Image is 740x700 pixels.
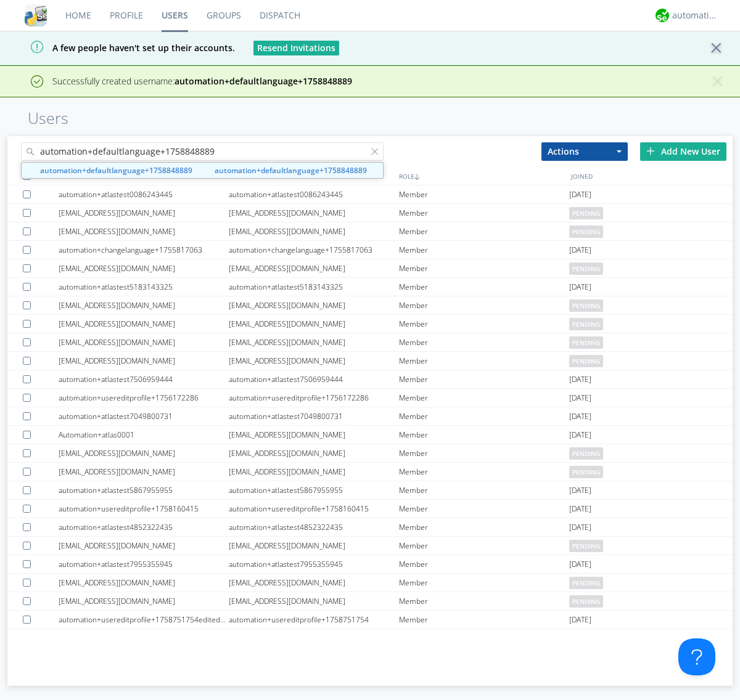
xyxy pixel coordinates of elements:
[569,207,603,219] span: pending
[7,407,733,426] a: automation+atlastest7049800731automation+atlastest7049800731Member[DATE]
[678,638,715,675] iframe: Toggle Customer Support
[569,278,591,296] span: [DATE]
[59,389,229,407] div: automation+usereditprofile+1756172286
[7,296,733,315] a: [EMAIL_ADDRESS][DOMAIN_NAME][EMAIL_ADDRESS][DOMAIN_NAME]Memberpending
[59,222,229,240] div: [EMAIL_ADDRESS][DOMAIN_NAME]
[569,426,591,444] span: [DATE]
[569,185,591,204] span: [DATE]
[569,555,591,574] span: [DATE]
[399,352,569,370] div: Member
[229,574,399,592] div: [EMAIL_ADDRESS][DOMAIN_NAME]
[7,241,733,259] a: automation+changelanguage+1755817063automation+changelanguage+1755817063Member[DATE]
[25,4,47,26] img: cddb5a64eb264b2086981ab96f4c1ba7
[569,318,603,330] span: pending
[569,226,603,238] span: pending
[59,204,229,222] div: [EMAIL_ADDRESS][DOMAIN_NAME]
[569,540,603,552] span: pending
[229,259,399,277] div: [EMAIL_ADDRESS][DOMAIN_NAME]
[229,518,399,536] div: automation+atlastest4852322435
[7,370,733,389] a: automation+atlastest7506959444automation+atlastest7506959444Member[DATE]
[59,352,229,370] div: [EMAIL_ADDRESS][DOMAIN_NAME]
[569,241,591,259] span: [DATE]
[229,463,399,481] div: [EMAIL_ADDRESS][DOMAIN_NAME]
[229,500,399,518] div: automation+usereditprofile+1758160415
[229,426,399,444] div: [EMAIL_ADDRESS][DOMAIN_NAME]
[7,444,733,463] a: [EMAIL_ADDRESS][DOMAIN_NAME][EMAIL_ADDRESS][DOMAIN_NAME]Memberpending
[569,262,603,275] span: pending
[229,185,399,203] div: automation+atlastest0086243445
[399,241,569,259] div: Member
[399,389,569,407] div: Member
[59,444,229,462] div: [EMAIL_ADDRESS][DOMAIN_NAME]
[399,222,569,240] div: Member
[569,595,603,608] span: pending
[399,296,569,314] div: Member
[7,204,733,222] a: [EMAIL_ADDRESS][DOMAIN_NAME][EMAIL_ADDRESS][DOMAIN_NAME]Memberpending
[399,204,569,222] div: Member
[7,315,733,333] a: [EMAIL_ADDRESS][DOMAIN_NAME][EMAIL_ADDRESS][DOMAIN_NAME]Memberpending
[399,426,569,444] div: Member
[229,537,399,555] div: [EMAIL_ADDRESS][DOMAIN_NAME]
[229,370,399,388] div: automation+atlastest7506959444
[399,611,569,629] div: Member
[229,555,399,573] div: automation+atlastest7955355945
[569,299,603,312] span: pending
[229,278,399,296] div: automation+atlastest5183143325
[569,447,603,460] span: pending
[229,629,399,647] div: automation+atlastest5124104429
[229,352,399,370] div: [EMAIL_ADDRESS][DOMAIN_NAME]
[40,165,192,176] strong: automation+defaultlanguage+1758848889
[52,75,352,87] span: Successfully created username:
[541,142,628,161] button: Actions
[59,296,229,314] div: [EMAIL_ADDRESS][DOMAIN_NAME]
[7,555,733,574] a: automation+atlastest7955355945automation+atlastest7955355945Member[DATE]
[396,167,568,185] div: ROLE
[7,574,733,592] a: [EMAIL_ADDRESS][DOMAIN_NAME][EMAIL_ADDRESS][DOMAIN_NAME]Memberpending
[569,466,603,478] span: pending
[569,481,591,500] span: [DATE]
[7,278,733,296] a: automation+atlastest5183143325automation+atlastest5183143325Member[DATE]
[9,42,235,54] span: A few people haven't set up their accounts.
[59,185,229,203] div: automation+atlastest0086243445
[569,355,603,367] span: pending
[569,500,591,518] span: [DATE]
[569,370,591,389] span: [DATE]
[59,574,229,592] div: [EMAIL_ADDRESS][DOMAIN_NAME]
[59,518,229,536] div: automation+atlastest4852322435
[569,611,591,629] span: [DATE]
[568,167,740,185] div: JOINED
[229,333,399,351] div: [EMAIL_ADDRESS][DOMAIN_NAME]
[7,592,733,611] a: [EMAIL_ADDRESS][DOMAIN_NAME][EMAIL_ADDRESS][DOMAIN_NAME]Memberpending
[399,315,569,333] div: Member
[399,500,569,518] div: Member
[229,407,399,425] div: automation+atlastest7049800731
[59,463,229,481] div: [EMAIL_ADDRESS][DOMAIN_NAME]
[59,259,229,277] div: [EMAIL_ADDRESS][DOMAIN_NAME]
[59,611,229,629] div: automation+usereditprofile+1758751754editedautomation+usereditprofile+1758751754
[229,389,399,407] div: automation+usereditprofile+1756172286
[399,370,569,388] div: Member
[59,426,229,444] div: Automation+atlas0001
[253,41,339,55] button: Resend Invitations
[7,352,733,370] a: [EMAIL_ADDRESS][DOMAIN_NAME][EMAIL_ADDRESS][DOMAIN_NAME]Memberpending
[59,333,229,351] div: [EMAIL_ADDRESS][DOMAIN_NAME]
[399,185,569,203] div: Member
[21,142,384,161] input: Search users
[7,426,733,444] a: Automation+atlas0001[EMAIL_ADDRESS][DOMAIN_NAME]Member[DATE]
[7,500,733,518] a: automation+usereditprofile+1758160415automation+usereditprofile+1758160415Member[DATE]
[399,278,569,296] div: Member
[399,407,569,425] div: Member
[59,500,229,518] div: automation+usereditprofile+1758160415
[59,241,229,259] div: automation+changelanguage+1755817063
[640,142,726,161] div: Add New User
[229,444,399,462] div: [EMAIL_ADDRESS][DOMAIN_NAME]
[7,611,733,629] a: automation+usereditprofile+1758751754editedautomation+usereditprofile+1758751754automation+usered...
[569,389,591,407] span: [DATE]
[672,9,718,22] div: automation+atlas
[399,481,569,499] div: Member
[229,222,399,240] div: [EMAIL_ADDRESS][DOMAIN_NAME]
[7,259,733,278] a: [EMAIL_ADDRESS][DOMAIN_NAME][EMAIL_ADDRESS][DOMAIN_NAME]Memberpending
[399,333,569,351] div: Member
[229,241,399,259] div: automation+changelanguage+1755817063
[229,296,399,314] div: [EMAIL_ADDRESS][DOMAIN_NAME]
